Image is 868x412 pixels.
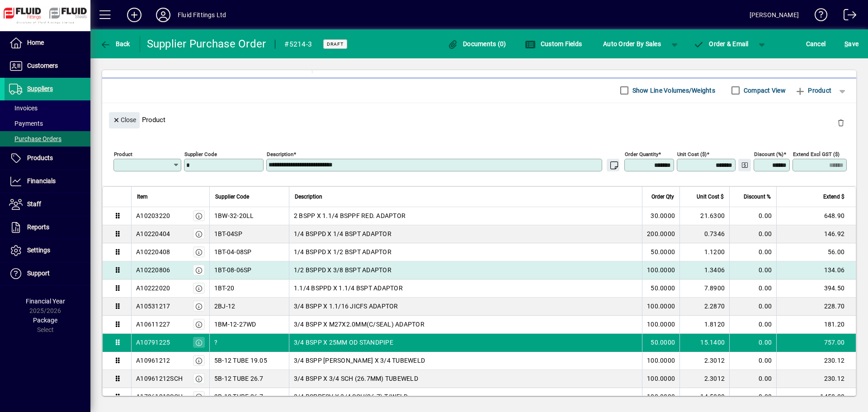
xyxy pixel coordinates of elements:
span: Supplier Code [215,192,249,202]
td: 200.0000 [642,225,679,243]
label: Show Line Volumes/Weights [631,86,715,95]
td: 2BJ-12 [209,298,289,316]
span: Products [27,154,53,161]
span: 3/4 BSPP X M27X2.0MM(C/SEAL) ADAPTOR [294,320,425,329]
td: 0.00 [729,207,776,225]
span: Discount % [744,192,771,202]
span: Package [33,317,57,324]
td: 15.1400 [679,334,729,352]
button: Add [120,7,149,23]
div: A10220408 [136,247,170,256]
td: 50.0000 [642,334,679,352]
td: 30.0000 [642,207,679,225]
td: 648.90 [776,207,856,225]
a: Invoices [5,100,90,116]
span: ave [844,37,859,51]
span: 3/4 BSPP [PERSON_NAME] X 3/4 TUBEWELD [294,356,425,365]
app-page-header-button: Back [90,36,140,52]
div: A10961212 [136,356,170,365]
td: ? [209,334,289,352]
span: Close [113,113,136,128]
span: 3/4 BSPPFSV X 3/4 SCH(26.7) T/WELD [294,392,408,401]
td: 2.3012 [679,370,729,388]
td: 1.3406 [679,261,729,279]
button: Change Price Levels [738,159,751,171]
mat-label: Product [114,151,132,157]
button: Product [790,82,836,99]
td: 0.00 [729,388,776,406]
button: Save [842,36,861,52]
td: 0.00 [729,352,776,370]
td: 146.92 [776,225,856,243]
span: Unit Cost $ [697,192,724,202]
span: Financial Year [26,298,65,305]
mat-label: Discount (%) [754,151,783,157]
div: A10531217 [136,302,170,311]
span: Customers [27,62,58,69]
span: Staff [27,200,41,208]
a: Financials [5,170,90,193]
a: Staff [5,193,90,216]
td: 21.6300 [679,207,729,225]
a: Purchase Orders [5,131,90,147]
div: A10220404 [136,229,170,238]
div: A10222020 [136,284,170,293]
div: A10203220 [136,211,170,220]
div: Product [102,103,856,136]
span: 2 BSPP X 1.1/4 BSPPF RED. ADAPTOR [294,211,406,220]
span: Draft [327,41,344,47]
span: 3/4 BSPP X 3/4 SCH (26.7MM) TUBEWELD [294,374,418,383]
span: Cancel [806,37,826,51]
td: 0.00 [729,298,776,316]
div: [PERSON_NAME] [750,8,799,22]
button: Close [109,112,140,128]
a: Customers [5,55,90,77]
span: 1/4 BSPPD X 1/2 BSPT ADAPTOR [294,247,392,256]
button: Cancel [804,36,828,52]
td: 181.20 [776,316,856,334]
td: 14.5800 [679,388,729,406]
td: 134.06 [776,261,856,279]
span: Purchase Orders [9,135,61,142]
span: 1/4 BSPPD X 1/4 BSPT ADAPTOR [294,229,392,238]
td: 50.0000 [642,243,679,261]
td: 1BT-04SP [209,225,289,243]
button: Documents (0) [445,36,509,52]
span: Extend $ [823,192,844,202]
td: 0.00 [729,316,776,334]
div: #5214-3 [284,37,312,52]
div: Fluid Fittings Ltd [178,8,226,22]
td: 1.8120 [679,316,729,334]
td: 100.0000 [642,316,679,334]
td: 1BM-12-27WD [209,316,289,334]
a: Logout [837,2,857,31]
div: A10961212SCH [136,374,183,383]
span: S [844,40,848,47]
mat-label: Unit Cost ($) [677,151,707,157]
td: 394.50 [776,279,856,298]
mat-label: Order Quantity [625,151,658,157]
a: Home [5,32,90,54]
app-page-header-button: Close [107,115,142,123]
button: Profile [149,7,178,23]
a: Payments [5,116,90,131]
a: Settings [5,239,90,262]
td: 0.00 [729,243,776,261]
span: Item [137,192,148,202]
td: 230.12 [776,370,856,388]
div: A10611227 [136,320,170,329]
td: 100.0000 [642,261,679,279]
span: Auto Order By Sales [603,37,661,51]
td: 1BT-08-06SP [209,261,289,279]
td: 100.0000 [642,298,679,316]
td: 56.00 [776,243,856,261]
td: 228.70 [776,298,856,316]
span: Custom Fields [525,40,582,47]
div: A10791225 [136,338,170,347]
div: A10220806 [136,265,170,275]
span: Description [295,192,322,202]
td: 1BT-20 [209,279,289,298]
span: Financials [27,177,56,185]
span: Settings [27,246,50,254]
td: 1BT-04-08SP [209,243,289,261]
